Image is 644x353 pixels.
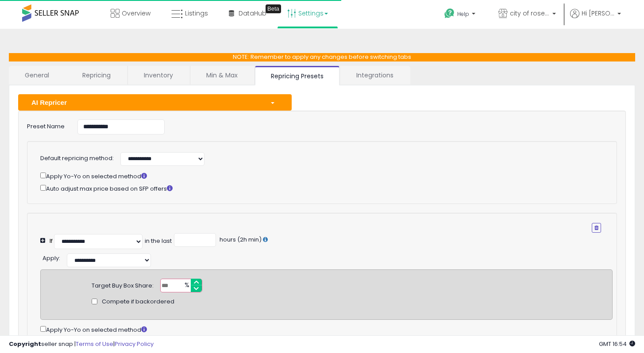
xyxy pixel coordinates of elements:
a: Help [437,1,484,29]
span: city of roses distributors llc [510,9,550,18]
span: Hi [PERSON_NAME] [582,9,615,18]
span: hours (2h min) [218,235,262,244]
a: Privacy Policy [115,340,154,348]
div: : [42,251,60,263]
span: Listings [185,9,208,18]
span: Help [457,10,469,18]
a: Min & Max [190,66,254,84]
div: Tooltip anchor [266,4,281,13]
a: Inventory [128,66,189,84]
a: Integrations [340,66,409,84]
a: General [9,66,66,84]
a: Terms of Use [76,340,113,348]
label: Default repricing method: [40,154,114,163]
div: in the last [145,237,172,246]
div: AI Repricer [25,98,263,107]
span: Compete if backordered [102,298,174,306]
a: Repricing Presets [255,66,339,85]
strong: Copyright [9,340,41,348]
i: Remove Condition [594,225,598,230]
span: 2025-09-8 16:54 GMT [599,340,635,348]
div: Auto adjust max price based on SFP offers [40,183,601,193]
div: seller snap | | [9,340,154,349]
a: Hi [PERSON_NAME] [570,9,621,29]
span: % [179,279,193,292]
label: Preset Name [20,119,71,131]
div: Apply Yo-Yo on selected method [40,324,613,334]
div: Apply Yo-Yo on selected method [40,171,601,181]
span: DataHub [239,9,266,18]
span: Apply [42,254,59,262]
span: Overview [122,9,150,18]
a: Repricing [66,66,127,84]
p: NOTE: Remember to apply any changes before switching tabs [9,53,635,61]
div: Target Buy Box Share: [92,279,154,290]
button: AI Repricer [18,94,292,111]
i: Get Help [444,8,455,19]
